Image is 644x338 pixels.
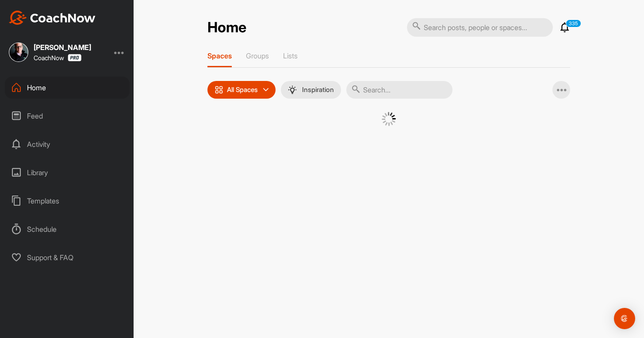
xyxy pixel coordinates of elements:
[346,81,452,99] input: Search...
[207,19,246,36] h2: Home
[227,86,258,93] p: All Spaces
[9,11,96,25] img: CoachNow
[5,190,130,212] div: Templates
[5,77,130,99] div: Home
[5,133,130,155] div: Activity
[34,44,91,51] div: [PERSON_NAME]
[407,18,553,37] input: Search posts, people or spaces...
[302,86,334,93] p: Inspiration
[215,85,223,94] img: icon
[288,85,297,94] img: menuIcon
[246,51,269,60] p: Groups
[5,161,130,184] div: Library
[5,246,130,269] div: Support & FAQ
[68,54,81,61] img: CoachNow Pro
[34,54,81,61] div: CoachNow
[382,112,396,126] img: G6gVgL6ErOh57ABN0eRmCEwV0I4iEi4d8EwaPGI0tHgoAbU4EAHFLEQAh+QQFCgALACwIAA4AGAASAAAEbHDJSesaOCdk+8xg...
[5,218,130,240] div: Schedule
[283,51,298,60] p: Lists
[207,51,232,60] p: Spaces
[9,42,28,62] img: square_d7b6dd5b2d8b6df5777e39d7bdd614c0.jpg
[614,308,635,329] div: Open Intercom Messenger
[5,105,130,127] div: Feed
[566,19,581,27] p: 335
